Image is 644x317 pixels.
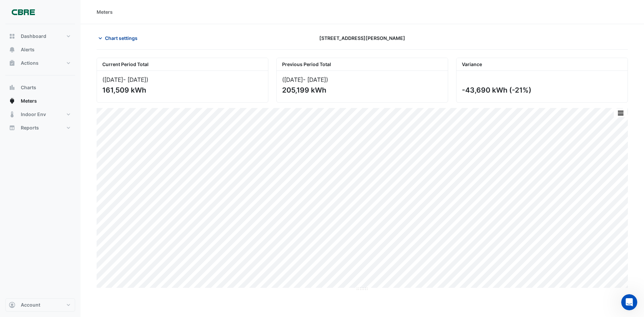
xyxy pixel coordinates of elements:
[5,298,75,312] button: Account
[5,81,75,94] button: Charts
[5,43,75,56] button: Alerts
[5,108,75,121] button: Indoor Env
[97,58,268,71] div: Current Period Total
[277,58,448,71] div: Previous Period Total
[9,60,15,66] app-icon: Actions
[5,94,75,108] button: Meters
[614,109,627,117] button: More Options
[21,111,46,118] span: Indoor Env
[9,33,15,40] app-icon: Dashboard
[9,46,15,53] app-icon: Alerts
[9,98,15,104] app-icon: Meters
[123,76,146,83] span: - [DATE]
[97,32,142,44] button: Chart settings
[5,56,75,70] button: Actions
[282,76,442,83] div: ([DATE] )
[9,124,15,131] app-icon: Reports
[457,58,628,71] div: Variance
[105,35,138,42] span: Chart settings
[9,84,15,91] app-icon: Charts
[97,8,113,15] div: Meters
[8,5,38,19] img: Company Logo
[462,86,621,94] div: -43,690 kWh (-21%)
[282,86,441,94] div: 205,199 kWh
[21,98,37,104] span: Meters
[5,30,75,43] button: Dashboard
[21,124,39,131] span: Reports
[303,76,326,83] span: - [DATE]
[21,60,39,66] span: Actions
[21,302,40,308] span: Account
[102,76,263,83] div: ([DATE] )
[5,121,75,135] button: Reports
[9,111,15,118] app-icon: Indoor Env
[21,33,46,40] span: Dashboard
[621,294,637,310] iframe: Intercom live chat
[319,35,405,42] span: [STREET_ADDRESS][PERSON_NAME]
[21,46,35,53] span: Alerts
[102,86,261,94] div: 161,509 kWh
[21,84,36,91] span: Charts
